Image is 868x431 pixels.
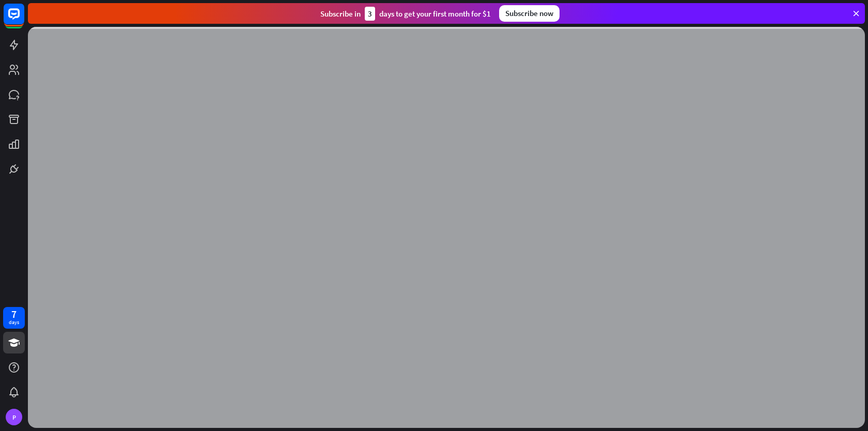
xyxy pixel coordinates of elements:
div: days [9,319,19,326]
a: 7 days [3,307,25,329]
div: Subscribe now [499,5,560,22]
div: 7 [11,310,17,319]
div: P [6,409,22,425]
div: Subscribe in days to get your first month for $1 [320,7,491,21]
div: 3 [365,7,375,21]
